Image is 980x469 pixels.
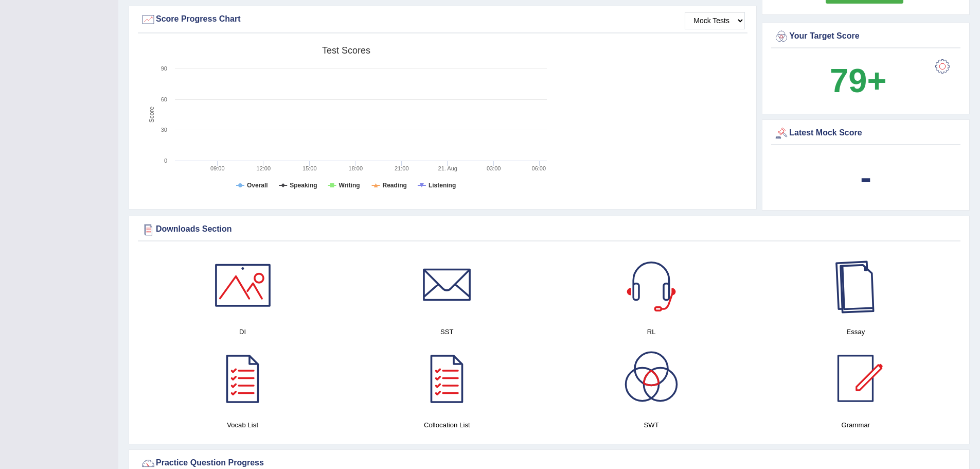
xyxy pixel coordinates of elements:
[487,165,501,171] text: 03:00
[860,159,871,196] b: -
[322,45,370,56] tspan: Test scores
[395,165,409,171] text: 21:00
[257,165,271,171] text: 12:00
[302,165,317,171] text: 15:00
[338,182,360,189] tspan: Writing
[210,165,225,171] text: 09:00
[146,420,340,430] h4: Vocab List
[774,29,958,44] div: Your Target Score
[161,96,167,102] text: 60
[161,65,167,72] text: 90
[383,182,407,189] tspan: Reading
[555,420,749,430] h4: SWT
[290,182,317,189] tspan: Speaking
[429,182,456,189] tspan: Listening
[830,62,886,99] b: 79+
[148,107,155,123] tspan: Score
[350,420,544,430] h4: Collocation List
[555,326,749,337] h4: RL
[532,165,546,171] text: 06:00
[759,420,953,430] h4: Grammar
[247,182,268,189] tspan: Overall
[438,165,457,171] tspan: 21. Aug
[164,158,167,164] text: 0
[349,165,363,171] text: 18:00
[774,126,958,141] div: Latest Mock Score
[161,127,167,133] text: 30
[146,326,340,337] h4: DI
[759,326,953,337] h4: Essay
[350,326,544,337] h4: SST
[140,12,745,27] div: Score Progress Chart
[140,222,958,237] div: Downloads Section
